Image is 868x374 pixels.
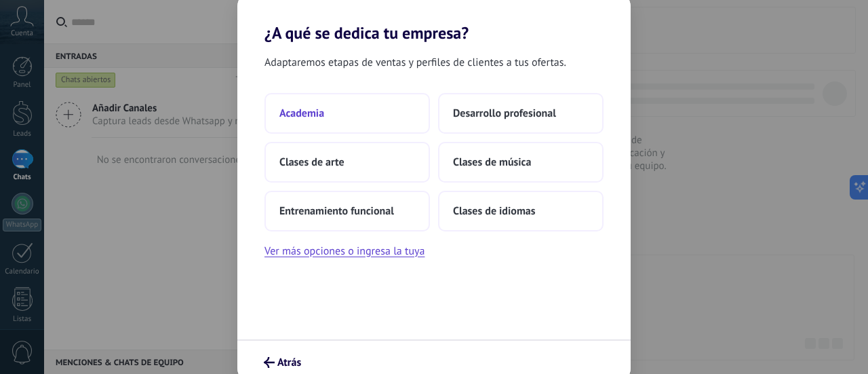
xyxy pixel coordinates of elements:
span: Clases de arte [279,155,344,169]
button: Clases de idiomas [438,191,604,231]
button: Ver más opciones o ingresa la tuya [264,242,425,260]
span: Academia [279,107,324,120]
button: Academia [264,93,430,134]
button: Clases de arte [264,142,430,183]
span: Clases de idiomas [453,204,535,218]
span: Clases de música [453,155,531,169]
span: Adaptaremos etapas de ventas y perfiles de clientes a tus ofertas. [264,54,566,71]
span: Atrás [277,358,301,367]
button: Desarrollo profesional [438,93,604,134]
span: Entrenamiento funcional [279,204,394,218]
button: Atrás [258,351,307,374]
button: Clases de música [438,142,604,183]
span: Desarrollo profesional [453,107,556,120]
button: Entrenamiento funcional [264,191,430,231]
